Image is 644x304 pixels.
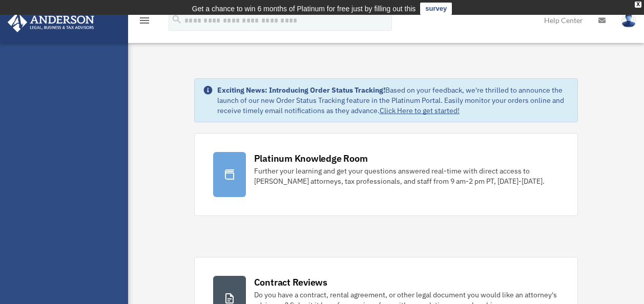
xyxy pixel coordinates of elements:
a: menu [138,18,151,27]
a: Platinum Knowledge Room Further your learning and get your questions answered real-time with dire... [194,133,578,216]
img: Anderson Advisors Platinum Portal [5,12,97,32]
img: User Pic [621,13,636,28]
div: Based on your feedback, we're thrilled to announce the launch of our new Order Status Tracking fe... [217,85,570,116]
i: search [171,14,182,25]
i: menu [138,14,151,27]
div: Get a chance to win 6 months of Platinum for free just by filling out this [192,3,416,15]
div: close [635,2,641,8]
strong: Exciting News: Introducing Order Status Tracking! [217,85,385,95]
a: Click Here to get started! [380,106,460,115]
div: Platinum Knowledge Room [254,152,368,165]
div: Contract Reviews [254,276,327,289]
div: Further your learning and get your questions answered real-time with direct access to [PERSON_NAM... [254,166,559,186]
a: survey [420,3,452,15]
